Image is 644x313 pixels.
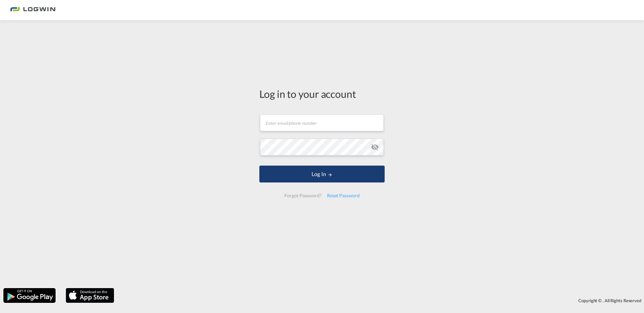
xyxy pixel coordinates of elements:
div: Log in to your account [259,87,385,101]
button: LOGIN [259,166,385,182]
div: Copyright © . All Rights Reserved [118,295,644,306]
input: Enter email/phone number [260,114,384,131]
div: Forgot Password? [282,190,324,202]
img: apple.png [65,287,115,304]
img: google.png [3,287,56,304]
img: bc73a0e0d8c111efacd525e4c8ad7d32.png [10,3,56,18]
md-icon: icon-eye-off [371,143,379,151]
div: Reset Password [324,190,362,202]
